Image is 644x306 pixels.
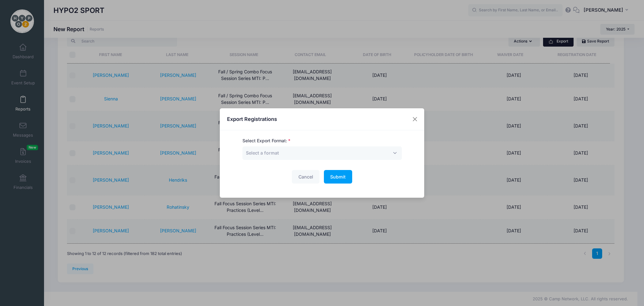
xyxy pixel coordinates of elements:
span: Select a format [242,146,402,160]
span: Select a format [246,150,279,156]
span: Select a format [246,150,279,156]
button: Close [409,114,421,125]
h4: Export Registrations [227,115,277,123]
span: Submit [330,174,346,179]
button: Cancel [292,170,319,184]
button: Submit [324,170,352,184]
label: Select Export Format: [242,138,291,144]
